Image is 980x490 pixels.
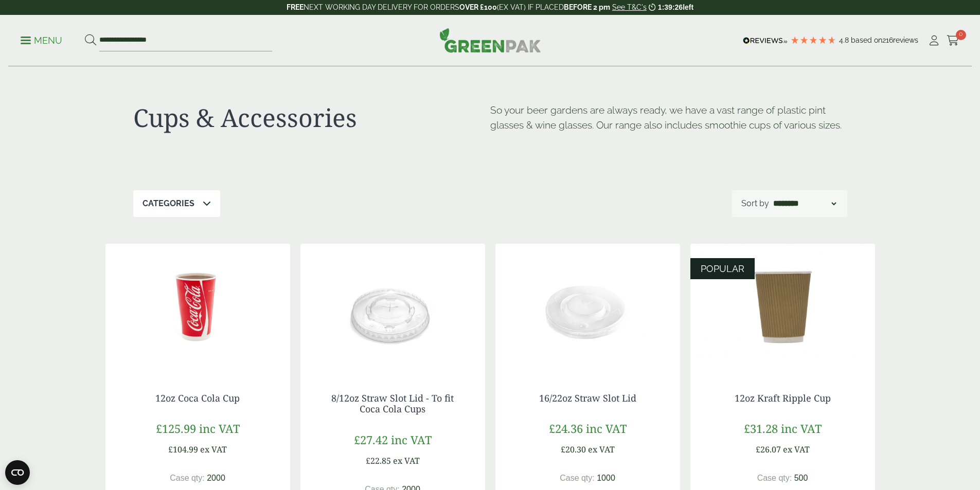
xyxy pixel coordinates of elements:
[459,3,497,11] strong: OVER £100
[354,432,388,447] span: £27.42
[743,37,788,44] img: REVIEWS.io
[490,103,847,133] p: So your beer gardens are always ready, we have a vast range of plastic pint glasses & wine glasse...
[790,35,836,45] div: 4.79 Stars
[560,474,595,482] span: Case qty:
[756,444,781,455] span: £26.07
[683,3,693,11] span: left
[300,244,485,372] img: 12oz straw slot coke cup lid
[142,197,194,210] p: Categories
[701,263,744,274] span: POPULAR
[391,432,432,447] span: inc VAT
[199,421,240,436] span: inc VAT
[794,474,808,482] span: 500
[287,3,304,11] strong: FREE
[947,35,959,46] i: Cart
[612,3,647,11] a: See T&C's
[839,36,851,44] span: 4.8
[105,244,290,372] img: 12oz Coca Cola Cup with coke
[133,103,490,133] h1: Cups & Accessories
[439,28,541,52] img: GreenPak Supplies
[757,474,792,482] span: Case qty:
[21,34,62,47] p: Menu
[564,3,610,11] strong: BEFORE 2 pm
[495,244,680,372] img: 16/22oz Straw Slot Coke Cup lid
[947,33,959,48] a: 0
[741,197,769,210] p: Sort by
[561,444,586,455] span: £20.30
[882,36,893,44] span: 216
[597,474,615,482] span: 1000
[5,460,30,485] button: Open CMP widget
[956,30,966,40] span: 0
[735,392,831,404] a: 12oz Kraft Ripple Cup
[781,421,822,436] span: inc VAT
[156,421,196,436] span: £125.99
[21,34,62,45] a: Menu
[744,421,778,436] span: £31.28
[331,392,454,415] a: 8/12oz Straw Slot Lid - To fit Coca Cola Cups
[690,244,875,372] img: 12oz Kraft Ripple Cup-0
[549,421,583,436] span: £24.36
[586,421,627,436] span: inc VAT
[928,35,940,46] i: My Account
[200,444,227,455] span: ex VAT
[658,3,683,11] span: 1:39:26
[783,444,810,455] span: ex VAT
[771,197,838,210] select: Shop order
[207,474,225,482] span: 2000
[893,36,918,44] span: reviews
[168,444,198,455] span: £104.99
[170,474,205,482] span: Case qty:
[588,444,615,455] span: ex VAT
[851,36,882,44] span: Based on
[155,392,240,404] a: 12oz Coca Cola Cup
[539,392,636,404] a: 16/22oz Straw Slot Lid
[366,455,391,466] span: £22.85
[393,455,420,466] span: ex VAT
